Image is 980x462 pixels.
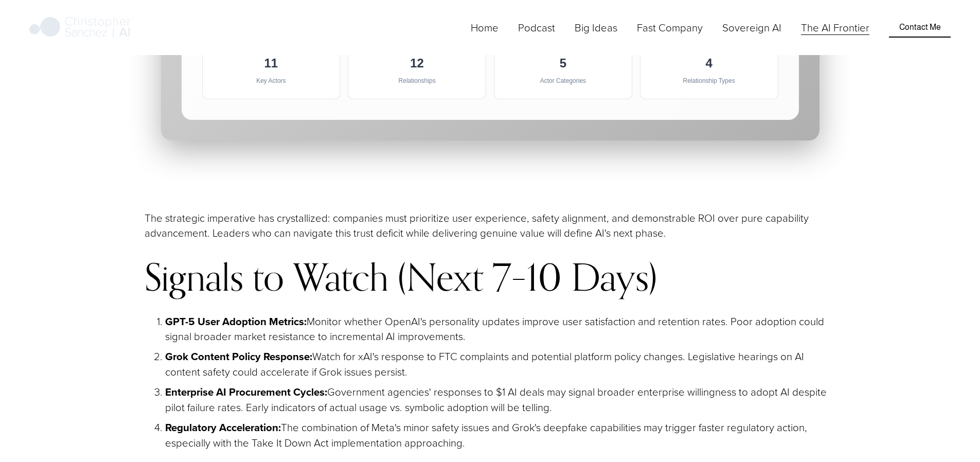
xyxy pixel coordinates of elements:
a: folder dropdown [575,19,617,36]
p: Watch for xAI's response to FTC complaints and potential platform policy changes. Legislative hea... [165,349,835,379]
div: Actor Categories [505,74,621,88]
strong: Enterprise AI Procurement Cycles: [165,384,327,400]
a: Sovereign AI [722,19,781,36]
strong: GPT-5 User Adoption Metrics: [165,314,307,329]
span: Fast Company [637,20,703,35]
img: Christopher Sanchez | AI [29,15,131,41]
p: Monitor whether OpenAI's personality updates improve user satisfaction and retention rates. Poor ... [165,314,835,344]
a: Contact Me [889,17,950,37]
div: 11 [213,56,330,71]
a: Home [471,19,498,36]
div: 12 [359,56,475,71]
div: Key Actors [213,74,330,88]
p: Government agencies' responses to $1 AI deals may signal broader enterprise willingness to adopt ... [165,384,835,415]
span: Big Ideas [575,20,617,35]
div: 4 [651,56,768,71]
a: folder dropdown [637,19,703,36]
a: Podcast [518,19,555,36]
a: The AI Frontier [801,19,869,36]
strong: Regulatory Acceleration: [165,420,281,435]
h2: Signals to Watch (Next 7–10 Days) [145,257,835,297]
strong: Grok Content Policy Response: [165,349,312,364]
div: Relationship Types [651,74,768,88]
div: Relationships [359,74,475,88]
p: The combination of Meta's minor safety issues and Grok's deepfake capabilities may trigger faster... [165,420,835,450]
div: 5 [505,56,621,71]
p: The strategic imperative has crystallized: companies must prioritize user experience, safety alig... [145,210,835,240]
